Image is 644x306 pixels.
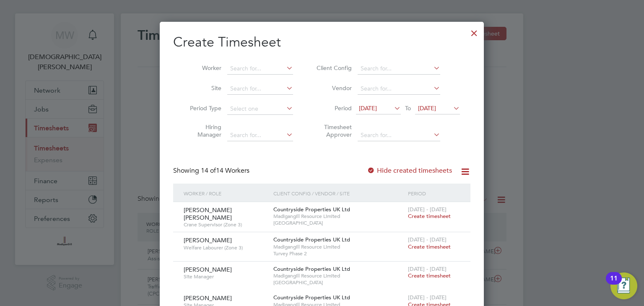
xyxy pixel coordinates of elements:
h2: Create Timesheet [173,34,470,51]
span: Countryside Properties UK Ltd [273,294,350,301]
div: Showing [173,166,251,175]
label: Client Config [314,64,352,72]
span: [GEOGRAPHIC_DATA] [273,220,404,226]
span: [DATE] - [DATE] [408,265,447,272]
label: Site [184,84,221,92]
input: Select one [227,103,293,115]
span: [DATE] - [DATE] [408,236,447,243]
span: Turvey Phase 2 [273,250,404,257]
div: Client Config / Vendor / Site [271,184,406,203]
span: Create timesheet [408,272,451,279]
label: Worker [184,64,221,72]
span: [DATE] [418,104,436,112]
label: Hide created timesheets [367,166,452,175]
input: Search for... [227,130,293,141]
label: Period Type [184,104,221,112]
span: To [402,103,413,114]
input: Search for... [227,83,293,95]
label: Vendor [314,84,352,92]
span: Countryside Properties UK Ltd [273,236,350,243]
button: Open Resource Center, 11 new notifications [610,272,637,299]
input: Search for... [358,83,440,95]
span: [GEOGRAPHIC_DATA] [273,279,404,286]
span: Madigangill Resource Limited [273,213,404,220]
div: 11 [610,278,618,289]
span: [DATE] - [DATE] [408,206,447,213]
div: Worker / Role [182,184,271,203]
span: Madigangill Resource Limited [273,244,404,250]
input: Search for... [358,63,440,75]
span: Welfare Labourer (Zone 3) [184,244,267,251]
span: [DATE] - [DATE] [408,294,447,301]
span: [PERSON_NAME] [184,266,232,273]
span: Site Manager [184,273,267,280]
label: Hiring Manager [184,123,221,138]
input: Search for... [358,130,440,141]
span: [PERSON_NAME] [PERSON_NAME] [184,206,232,221]
div: Period [406,184,462,203]
span: 14 Workers [201,166,249,175]
span: Crane Supervisor (Zone 3) [184,221,267,228]
input: Search for... [227,63,293,75]
span: 14 of [201,166,216,175]
span: [PERSON_NAME] [184,236,232,244]
span: [PERSON_NAME] [184,294,232,302]
span: Countryside Properties UK Ltd [273,265,350,272]
span: Countryside Properties UK Ltd [273,206,350,213]
span: [DATE] [359,104,377,112]
span: Create timesheet [408,243,451,250]
span: Madigangill Resource Limited [273,272,404,279]
span: Create timesheet [408,213,451,220]
label: Timesheet Approver [314,123,352,138]
label: Period [314,104,352,112]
